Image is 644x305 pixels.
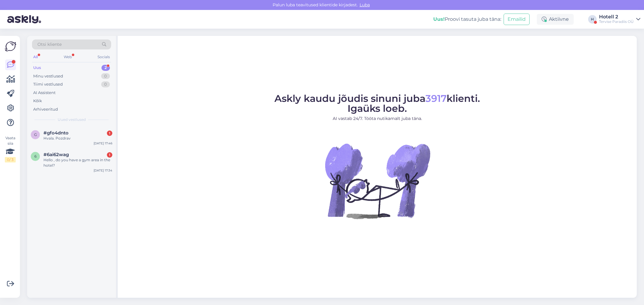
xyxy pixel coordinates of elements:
[34,154,37,159] span: 6
[33,65,41,71] div: Uus
[33,90,56,96] div: AI Assistent
[33,98,42,104] div: Kõik
[358,2,372,8] span: Luba
[43,130,69,136] span: #gfo4dnto
[537,14,574,25] div: Aktiivne
[101,73,110,79] div: 0
[62,53,73,61] div: Web
[94,141,112,146] div: [DATE] 17:46
[33,81,63,87] div: Tiimi vestlused
[274,115,480,122] p: AI vastab 24/7. Tööta nutikamalt juba täna.
[96,53,111,61] div: Socials
[5,157,16,162] div: 0 / 3
[32,53,39,61] div: All
[33,106,58,112] div: Arhiveeritud
[58,117,86,122] span: Uued vestlused
[433,16,501,23] div: Proovi tasuta juba täna:
[43,136,112,141] div: Hvala. Pozdrav
[599,19,634,24] div: Tervise Paradiis OÜ
[323,127,432,235] img: No Chat active
[94,168,112,173] div: [DATE] 17:34
[425,93,447,104] span: 3917
[107,152,112,158] div: 1
[34,132,37,137] span: g
[433,16,445,22] b: Uus!
[274,93,480,114] span: Askly kaudu jõudis sinuni juba klienti. Igaüks loeb.
[588,15,597,24] div: H
[101,65,110,71] div: 2
[107,130,112,136] div: 1
[37,41,62,48] span: Otsi kliente
[101,81,110,87] div: 0
[43,152,69,157] span: #6ai62wag
[504,14,530,25] button: Emailid
[5,135,16,162] div: Vaata siia
[599,14,634,19] div: Hotell 2
[5,41,16,52] img: Askly Logo
[33,73,63,79] div: Minu vestlused
[599,14,640,24] a: Hotell 2Tervise Paradiis OÜ
[43,157,112,168] div: Hello , do you have a gym area in the hotel?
